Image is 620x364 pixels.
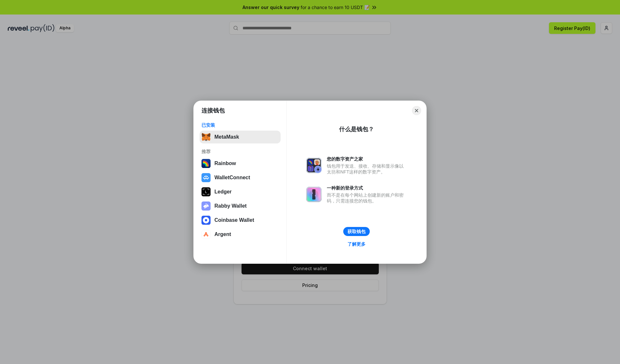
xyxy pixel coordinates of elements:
[412,106,421,115] button: Close
[339,125,374,133] div: 什么是钱包？
[214,231,231,237] div: Argent
[201,149,279,154] div: 推荐
[214,203,247,209] div: Rabby Wallet
[214,161,236,166] div: Rainbow
[327,185,407,191] div: 一种新的登录方式
[201,122,279,128] div: 已安装
[347,241,366,247] div: 了解更多
[201,159,211,168] img: svg+xml,%3Csvg%20width%3D%22120%22%20height%3D%22120%22%20viewBox%3D%220%200%20120%20120%22%20fil...
[327,192,407,204] div: 而不是在每个网站上创建新的账户和密码，只需连接您的钱包。
[201,202,211,211] img: svg+xml,%3Csvg%20xmlns%3D%22http%3A%2F%2Fwww.w3.org%2F2000%2Fsvg%22%20fill%3D%22none%22%20viewBox...
[201,230,211,239] img: svg+xml,%3Csvg%20width%3D%2228%22%20height%3D%2228%22%20viewBox%3D%220%200%2028%2028%22%20fill%3D...
[214,134,239,140] div: MetaMask
[200,157,281,170] button: Rainbow
[306,187,322,202] img: svg+xml,%3Csvg%20xmlns%3D%22http%3A%2F%2Fwww.w3.org%2F2000%2Fsvg%22%20fill%3D%22none%22%20viewBox...
[200,185,281,198] button: Ledger
[201,173,211,182] img: svg+xml,%3Csvg%20width%3D%2228%22%20height%3D%2228%22%20viewBox%3D%220%200%2028%2028%22%20fill%3D...
[343,227,370,236] button: 获取钱包
[200,214,281,227] button: Coinbase Wallet
[201,133,211,142] img: svg+xml,%3Csvg%20fill%3D%22none%22%20height%3D%2233%22%20viewBox%3D%220%200%2035%2033%22%20width%...
[214,175,250,181] div: WalletConnect
[327,156,407,162] div: 您的数字资产之家
[200,171,281,184] button: WalletConnect
[201,216,211,225] img: svg+xml,%3Csvg%20width%3D%2228%22%20height%3D%2228%22%20viewBox%3D%220%200%2028%2028%22%20fill%3D...
[200,200,281,212] button: Rabby Wallet
[306,158,322,173] img: svg+xml,%3Csvg%20xmlns%3D%22http%3A%2F%2Fwww.w3.org%2F2000%2Fsvg%22%20fill%3D%22none%22%20viewBox...
[200,131,281,143] button: MetaMask
[214,217,254,223] div: Coinbase Wallet
[201,187,211,196] img: svg+xml,%3Csvg%20xmlns%3D%22http%3A%2F%2Fwww.w3.org%2F2000%2Fsvg%22%20width%3D%2228%22%20height%3...
[344,240,369,248] a: 了解更多
[214,189,232,195] div: Ledger
[200,228,281,241] button: Argent
[201,107,225,114] h1: 连接钱包
[347,229,366,234] div: 获取钱包
[327,163,407,175] div: 钱包用于发送、接收、存储和显示像以太坊和NFT这样的数字资产。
